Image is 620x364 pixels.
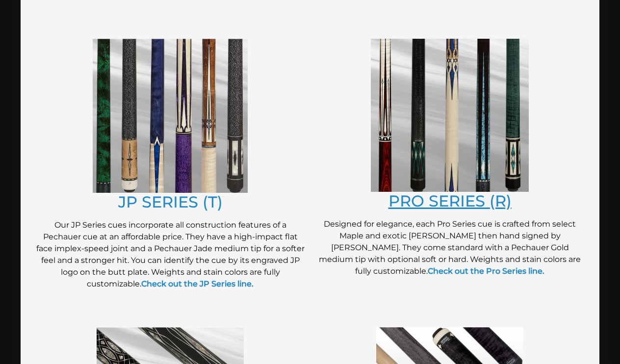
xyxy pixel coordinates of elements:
a: Check out the JP Series line. [141,279,254,288]
a: JP SERIES (T) [118,192,223,211]
p: Designed for elegance, each Pro Series cue is crafted from select Maple and exotic [PERSON_NAME] ... [315,218,585,277]
p: Our JP Series cues incorporate all construction features of a Pechauer cue at an affordable price... [35,219,305,290]
a: Check out the Pro Series line. [428,266,544,276]
a: PRO SERIES (R) [388,191,512,210]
